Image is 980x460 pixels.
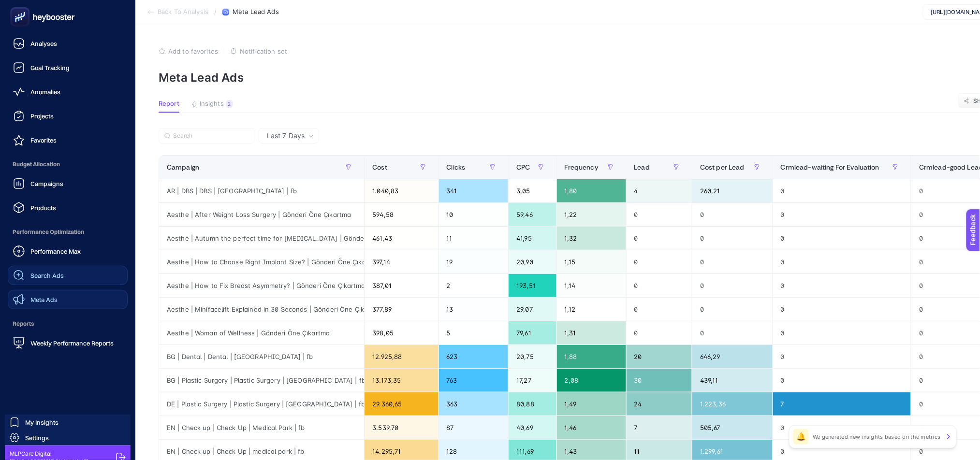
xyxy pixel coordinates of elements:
[159,250,364,273] div: Aesthe | How to Choose Right Implant Size? | Gönderi Öne Çıkartma
[773,345,911,368] div: 0
[200,100,224,108] span: Insights
[627,321,692,345] div: 0
[627,179,692,202] div: 4
[8,174,128,193] a: Campaigns
[8,130,128,150] a: Favorites
[439,203,509,226] div: 10
[627,203,692,226] div: 0
[557,298,626,321] div: 1,12
[700,163,745,171] span: Cost per Lead
[557,203,626,226] div: 1,22
[240,47,287,55] span: Notification set
[439,369,509,392] div: 763
[8,155,128,174] span: Budget Allocation
[159,345,364,368] div: BG | Dental | Dental | [GEOGRAPHIC_DATA] | fb
[372,163,387,171] span: Cost
[692,250,773,273] div: 0
[365,179,438,202] div: 1.040,83
[5,415,131,430] a: My Insights
[159,392,364,416] div: DE | Plastic Surgery | Plastic Surgery | [GEOGRAPHIC_DATA] | fb
[692,203,773,226] div: 0
[509,416,556,439] div: 40,69
[30,88,60,96] span: Anomalies
[773,321,911,345] div: 0
[365,345,438,368] div: 12.925,88
[10,450,88,458] span: MLPCare Digital
[627,227,692,250] div: 0
[773,416,911,439] div: 0
[773,227,911,250] div: 0
[692,392,773,416] div: 1.223,36
[365,298,438,321] div: 377,89
[773,203,911,226] div: 0
[30,112,54,120] span: Projects
[365,250,438,273] div: 397,14
[159,274,364,297] div: Aesthe | How to Fix Breast Asymmetry? | Gönderi Öne Çıkartma
[692,179,773,202] div: 260,21
[447,163,466,171] span: Clicks
[233,8,279,16] span: Meta Lead Ads
[557,416,626,439] div: 1,46
[5,430,131,446] a: Settings
[439,227,509,250] div: 11
[692,416,773,439] div: 505,67
[627,416,692,439] div: 7
[557,179,626,202] div: 1,80
[159,298,364,321] div: Aesthe | Minifacelift Explained in 30 Seconds | Gönderi Öne Çıkartma
[627,345,692,368] div: 20
[159,100,179,108] span: Report
[8,198,128,217] a: Products
[30,204,56,212] span: Products
[557,227,626,250] div: 1,32
[8,290,128,309] a: Meta Ads
[813,433,941,441] p: We generated new insights based on the metrics
[793,429,809,445] div: 🔔
[509,179,556,202] div: 3,05
[627,392,692,416] div: 24
[627,274,692,297] div: 0
[692,369,773,392] div: 439,11
[773,369,911,392] div: 0
[773,274,911,297] div: 0
[158,8,208,16] span: Back To Analysis
[627,250,692,273] div: 0
[365,416,438,439] div: 3.539,70
[692,345,773,368] div: 646,29
[173,132,249,140] input: Search
[692,274,773,297] div: 0
[557,392,626,416] div: 1,49
[214,8,217,15] span: /
[8,222,128,242] span: Performance Optimization
[30,40,57,47] span: Analyses
[439,345,509,368] div: 623
[167,163,199,171] span: Campaign
[773,392,911,416] div: 7
[8,106,128,126] a: Projects
[509,227,556,250] div: 41,95
[439,274,509,297] div: 2
[439,298,509,321] div: 13
[439,392,509,416] div: 363
[30,247,81,255] span: Performance Max
[365,227,438,250] div: 461,43
[30,180,63,187] span: Campaigns
[8,58,128,77] a: Goal Tracking
[30,272,64,279] span: Search Ads
[692,227,773,250] div: 0
[365,369,438,392] div: 13.173,35
[692,298,773,321] div: 0
[509,392,556,416] div: 80,88
[6,3,37,11] span: Feedback
[439,416,509,439] div: 87
[692,321,773,345] div: 0
[773,179,911,202] div: 0
[168,47,218,55] span: Add to favorites
[773,298,911,321] div: 0
[230,47,287,55] button: Notification set
[30,296,58,303] span: Meta Ads
[509,321,556,345] div: 79,61
[509,298,556,321] div: 29,07
[159,179,364,202] div: AR | DBS | DBS | [GEOGRAPHIC_DATA] | fb
[8,333,128,353] a: Weekly Performance Reports
[627,298,692,321] div: 0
